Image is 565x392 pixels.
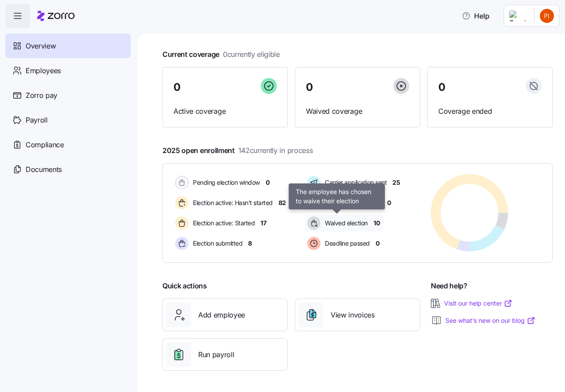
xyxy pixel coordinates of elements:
[509,11,527,21] img: Employer logo
[198,349,234,360] span: Run payroll
[373,219,380,228] span: 10
[26,164,62,175] span: Documents
[198,310,245,321] span: Add employee
[190,239,242,248] span: Election submitted
[190,198,273,207] span: Election active: Hasn't started
[223,49,280,60] span: 0 currently eligible
[455,7,497,25] button: Help
[173,82,181,93] span: 0
[331,310,375,321] span: View invoices
[5,157,131,182] a: Documents
[438,106,542,117] span: Coverage ended
[5,58,131,83] a: Employees
[5,108,131,132] a: Payroll
[445,316,535,325] a: See what’s new on our blog
[444,299,512,308] a: Visit our help center
[322,239,370,248] span: Deadline passed
[190,178,260,187] span: Pending election window
[392,178,400,187] span: 25
[173,106,277,117] span: Active coverage
[162,145,313,156] span: 2025 open enrollment
[540,9,554,23] img: 24d6825ccf4887a4818050cadfd93e6d
[431,280,467,291] span: Need help?
[260,219,266,228] span: 17
[162,280,207,291] span: Quick actions
[5,83,131,108] a: Zorro pay
[26,41,56,52] span: Overview
[306,106,409,117] span: Waived coverage
[248,239,252,248] span: 8
[5,132,131,157] a: Compliance
[306,82,313,93] span: 0
[5,34,131,58] a: Overview
[322,219,368,228] span: Waived election
[26,139,64,150] span: Compliance
[26,65,61,76] span: Employees
[190,219,255,228] span: Election active: Started
[376,239,380,248] span: 0
[26,115,48,126] span: Payroll
[322,198,381,207] span: Enrollment confirmed
[26,90,57,101] span: Zorro pay
[387,198,391,207] span: 0
[266,178,270,187] span: 0
[322,178,387,187] span: Carrier application sent
[279,198,286,207] span: 82
[462,11,490,21] span: Help
[162,49,280,60] span: Current coverage
[438,82,445,93] span: 0
[238,145,313,156] span: 142 currently in process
